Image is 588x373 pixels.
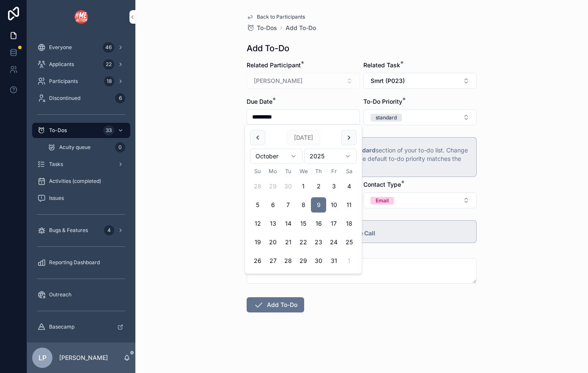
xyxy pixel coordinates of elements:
[32,223,130,238] a: Bugs & Features4
[49,227,88,234] span: Bugs & Features
[42,140,130,155] a: Acuity queue0
[247,42,289,54] h1: Add To-Do
[311,253,326,268] button: Thursday, October 30th, 2025
[296,167,311,175] th: Wednesday
[363,98,402,105] span: To-Do Priority
[265,197,280,213] button: Monday, October 6th, 2025
[363,109,477,125] button: Select Button
[59,354,108,362] p: [PERSON_NAME]
[247,297,304,312] button: Add To-Do
[49,44,72,51] span: Everyone
[264,229,470,238] div: P023's contact preference is **Phone Call**
[103,125,114,135] div: 33
[326,197,341,213] button: Friday, October 10th, 2025
[280,253,296,268] button: Tuesday, October 28th, 2025
[49,259,100,266] span: Reporting Dashboard
[247,24,277,32] a: To-Dos
[247,98,272,105] span: Due Date
[250,167,357,268] table: October 2025
[32,319,130,334] a: Basecamp
[32,191,130,206] a: Issues
[247,61,301,69] span: Related Participant
[311,235,326,250] button: Thursday, October 23rd, 2025
[32,174,130,189] a: Activities (completed)
[49,291,71,298] span: Outreach
[326,216,341,231] button: Friday, October 17th, 2025
[264,146,468,171] span: This to-do will be pinned to the section of your to-do list. Change the field to switch. The defa...
[341,253,357,268] button: Saturday, November 1st, 2025
[280,216,296,231] button: Tuesday, October 14th, 2025
[115,142,125,152] div: 0
[280,179,296,194] button: Tuesday, September 30th, 2025
[257,24,277,32] span: To-Dos
[250,167,265,175] th: Sunday
[326,235,341,250] button: Friday, October 24th, 2025
[280,197,296,213] button: Tuesday, October 7th, 2025
[49,78,78,85] span: Participants
[32,57,130,72] a: Applicants22
[371,77,405,85] span: Smrt (P023)
[32,40,130,55] a: Everyone46
[265,216,280,231] button: Monday, October 13th, 2025
[247,14,305,20] a: Back to Participants
[311,216,326,231] button: Thursday, October 16th, 2025
[32,91,130,106] a: Discontinued6
[103,59,114,69] div: 22
[49,127,67,134] span: To-Dos
[326,167,341,175] th: Friday
[363,181,401,188] span: Contact Type
[326,179,341,194] button: Friday, October 3rd, 2025
[341,197,357,213] button: Saturday, October 11th, 2025
[326,253,341,268] button: Friday, October 31st, 2025
[296,179,311,194] button: Wednesday, October 1st, 2025
[250,216,265,231] button: Sunday, October 12th, 2025
[286,24,316,32] a: Add To-Do
[49,161,63,168] span: Tasks
[32,123,130,138] a: To-Dos33
[341,179,357,194] button: Saturday, October 4th, 2025
[32,287,130,302] a: Outreach
[363,61,400,69] span: Related Task
[32,255,130,270] a: Reporting Dashboard
[265,253,280,268] button: Monday, October 27th, 2025
[104,225,114,235] div: 4
[49,95,80,102] span: Discontinued
[296,253,311,268] button: Wednesday, October 29th, 2025
[59,144,91,151] span: Acuity queue
[250,235,265,250] button: Sunday, October 19th, 2025
[49,195,64,202] span: Issues
[311,179,326,194] button: Thursday, October 2nd, 2025
[296,216,311,231] button: Wednesday, October 15th, 2025
[265,167,280,175] th: Monday
[376,197,389,204] div: Email
[376,114,397,122] div: standard
[341,167,357,175] th: Saturday
[250,253,265,268] button: Sunday, October 26th, 2025
[311,197,326,213] button: Today, Thursday, October 9th, 2025, selected
[341,216,357,231] button: Saturday, October 18th, 2025
[32,74,130,89] a: Participants18
[49,323,74,330] span: Basecamp
[38,353,47,363] span: LP
[250,197,265,213] button: Sunday, October 5th, 2025
[265,179,280,194] button: Monday, September 29th, 2025
[280,167,296,175] th: Tuesday
[74,10,88,24] img: App logo
[257,14,305,20] span: Back to Participants
[264,146,470,171] div: This to-do will be pinned to the **standard** section of your to-do list. Change the **To-Do Prio...
[296,197,311,213] button: Wednesday, October 8th, 2025
[265,235,280,250] button: Monday, October 20th, 2025
[311,167,326,175] th: Thursday
[104,76,114,86] div: 18
[349,146,376,154] strong: standard
[296,235,311,250] button: Wednesday, October 22nd, 2025
[250,179,265,194] button: Sunday, September 28th, 2025
[363,192,477,208] button: Select Button
[32,157,130,172] a: Tasks
[27,34,135,343] div: scrollable content
[49,61,74,68] span: Applicants
[363,73,477,89] button: Select Button
[341,235,357,250] button: Saturday, October 25th, 2025
[49,178,101,185] span: Activities (completed)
